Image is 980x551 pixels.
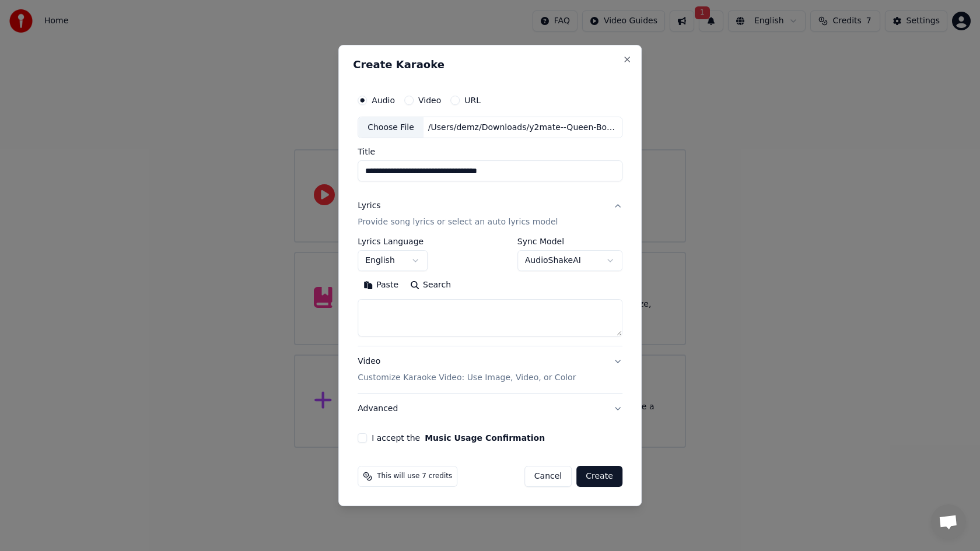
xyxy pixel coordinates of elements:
div: Video [358,356,576,384]
button: Search [404,276,457,295]
label: Lyrics Language [358,238,428,246]
button: LyricsProvide song lyrics or select an auto lyrics model [358,191,622,238]
button: VideoCustomize Karaoke Video: Use Image, Video, or Color [358,347,622,394]
div: Choose File [358,117,423,138]
p: Customize Karaoke Video: Use Image, Video, or Color [358,372,576,384]
label: Sync Model [517,238,622,246]
label: URL [464,96,481,104]
button: Create [576,466,622,487]
div: LyricsProvide song lyrics or select an auto lyrics model [358,238,622,346]
div: Lyrics [358,201,380,212]
label: I accept the [372,434,545,442]
button: Paste [358,276,404,295]
button: Cancel [524,466,572,487]
h2: Create Karaoke [353,59,627,70]
label: Video [418,96,441,104]
p: Provide song lyrics or select an auto lyrics model [358,217,558,229]
button: I accept the [425,434,545,442]
label: Title [358,148,622,156]
span: This will use 7 credits [377,472,452,481]
label: Audio [372,96,395,104]
div: /Users/demz/Downloads/y2mate--Queen-Bohemian-Rhapsody-Lyrics.mp3 [423,122,622,134]
button: Advanced [358,394,622,424]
